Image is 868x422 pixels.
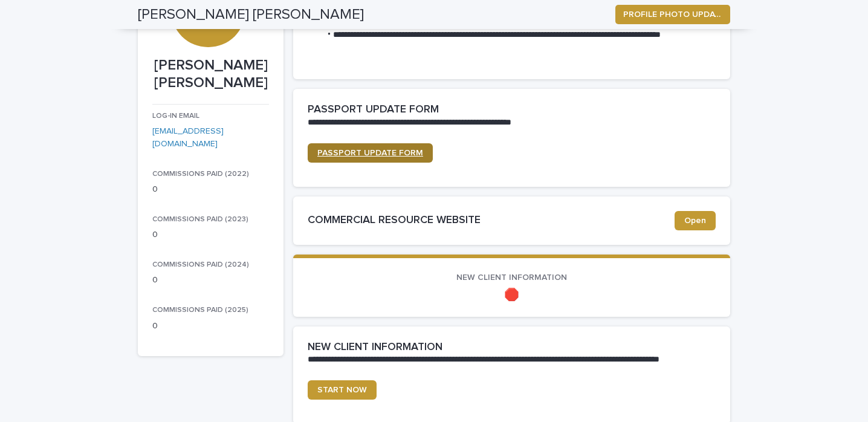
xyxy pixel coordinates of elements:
button: PROFILE PHOTO UPDATE [615,5,730,24]
h2: PASSPORT UPDATE FORM [308,103,439,117]
span: COMMISSIONS PAID (2022) [152,170,249,178]
p: 0 [152,320,269,333]
h2: NEW CLIENT INFORMATION [308,341,442,354]
p: 0 [152,183,269,196]
a: Open [675,211,716,230]
p: 0 [152,229,269,241]
span: Open [684,216,706,225]
h2: [PERSON_NAME] [PERSON_NAME] [138,6,364,24]
span: COMMISSIONS PAID (2023) [152,216,248,223]
p: 0 [152,274,269,287]
p: 🛑 [308,288,716,302]
span: NEW CLIENT INFORMATION [456,273,567,282]
span: LOG-IN EMAIL [152,112,199,120]
span: COMMISSIONS PAID (2024) [152,261,249,268]
span: PROFILE PHOTO UPDATE [623,8,722,21]
span: COMMISSIONS PAID (2025) [152,307,248,314]
span: PASSPORT UPDATE FORM [317,149,423,157]
p: [PERSON_NAME] [PERSON_NAME] [152,57,269,92]
a: [EMAIL_ADDRESS][DOMAIN_NAME] [152,127,224,148]
span: START NOW [317,386,367,394]
a: PASSPORT UPDATE FORM [308,143,433,163]
h2: COMMERCIAL RESOURCE WEBSITE [308,214,675,227]
a: START NOW [308,380,377,400]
